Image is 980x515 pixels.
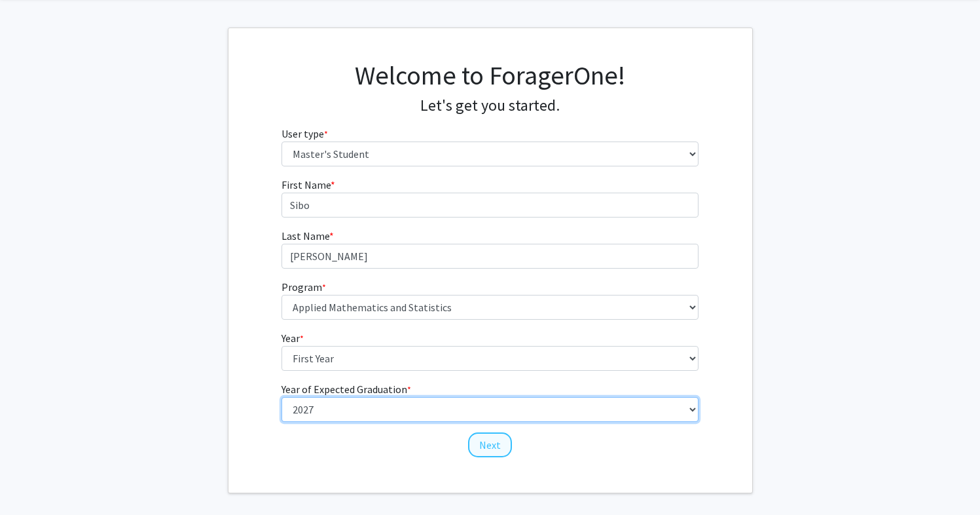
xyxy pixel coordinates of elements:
iframe: Chat [10,456,56,505]
h4: Let's get you started. [281,96,699,115]
span: Last Name [281,229,329,242]
span: First Name [281,178,331,191]
label: Program [281,279,326,295]
label: Year [281,330,304,346]
label: Year of Expected Graduation [281,381,411,397]
label: User type [281,126,328,142]
button: Next [468,432,512,457]
h1: Welcome to ForagerOne! [281,60,699,91]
